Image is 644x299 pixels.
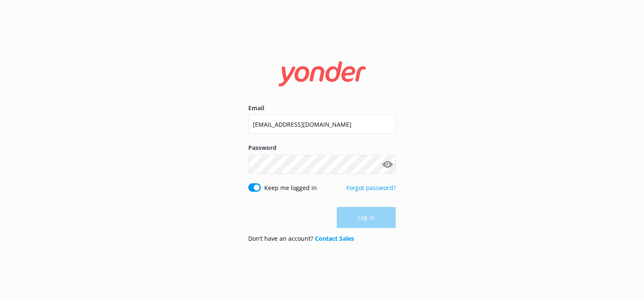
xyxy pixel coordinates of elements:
[248,143,396,152] label: Password
[264,183,317,193] label: Keep me logged in
[248,115,396,134] input: user@emailaddress.com
[379,156,396,173] button: Show password
[346,184,396,192] a: Forgot password?
[248,234,354,243] p: Don’t have an account?
[248,103,396,113] label: Email
[315,234,354,242] a: Contact Sales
